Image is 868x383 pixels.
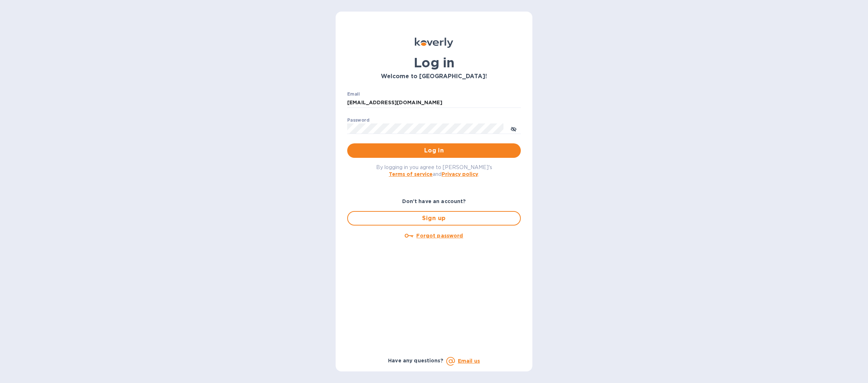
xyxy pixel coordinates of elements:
button: toggle password visibility [506,121,521,136]
input: Enter email address [347,97,521,108]
label: Email [347,92,360,96]
button: Log in [347,143,521,158]
h3: Welcome to [GEOGRAPHIC_DATA]! [347,73,521,80]
img: Koverly [415,38,453,48]
a: Terms of service [389,171,433,177]
span: By logging in you agree to [PERSON_NAME]'s and . [376,164,492,177]
label: Password [347,118,369,122]
b: Don't have an account? [402,198,466,204]
u: Forgot password [416,233,463,239]
b: Have any questions? [388,358,443,363]
a: Privacy policy [442,171,478,177]
a: Email us [458,358,480,364]
span: Log in [353,146,515,155]
button: Sign up [347,211,521,226]
h1: Log in [347,55,521,70]
span: Sign up [354,214,514,223]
